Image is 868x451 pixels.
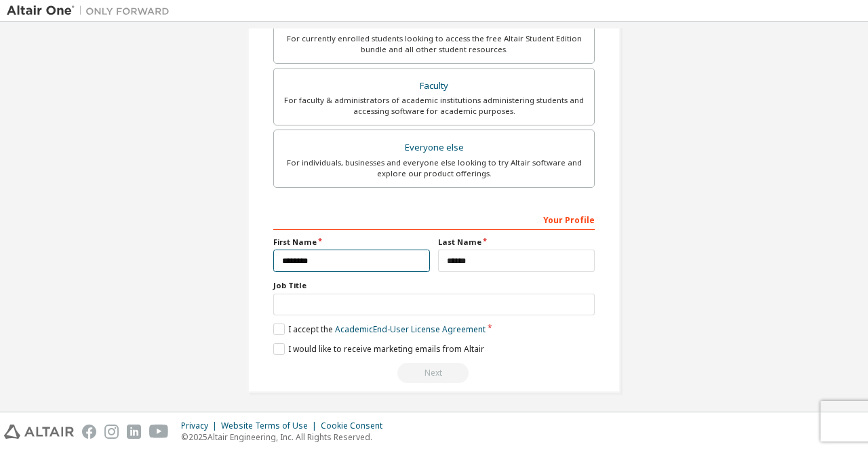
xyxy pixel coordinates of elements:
img: linkedin.svg [127,425,141,439]
div: Faculty [282,77,586,96]
div: For faculty & administrators of academic institutions administering students and accessing softwa... [282,95,586,117]
div: For currently enrolled students looking to access the free Altair Student Edition bundle and all ... [282,33,586,55]
img: facebook.svg [82,425,96,439]
img: youtube.svg [149,425,169,439]
label: First Name [273,237,430,248]
a: Academic End-User License Agreement [335,323,486,335]
img: altair_logo.svg [4,425,74,439]
div: Privacy [181,420,221,431]
label: Last Name [438,237,595,248]
label: I would like to receive marketing emails from Altair [273,343,484,355]
p: © 2025 Altair Engineering, Inc. All Rights Reserved. [181,431,391,443]
label: Job Title [273,280,595,291]
div: Your Profile [273,208,595,230]
div: Website Terms of Use [221,420,321,431]
div: Cookie Consent [321,420,391,431]
img: Altair One [7,4,176,18]
img: instagram.svg [104,425,119,439]
div: Everyone else [282,138,586,157]
div: Read and acccept EULA to continue [273,363,595,383]
div: For individuals, businesses and everyone else looking to try Altair software and explore our prod... [282,157,586,179]
label: I accept the [273,323,486,335]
